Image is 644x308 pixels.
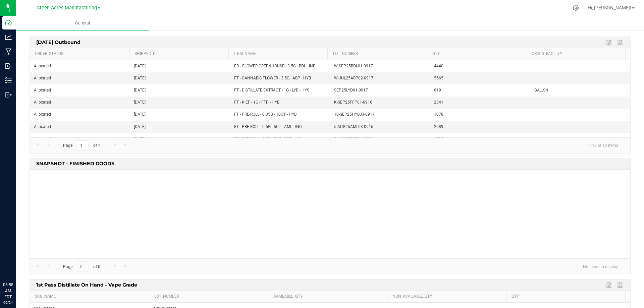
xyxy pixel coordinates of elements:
[430,109,530,121] td: 1078
[581,140,624,150] span: 1 - 13 of 13 items
[30,97,130,109] td: Allocated
[5,91,12,98] inline-svg: Outbound
[430,121,530,133] td: 2089
[230,133,330,145] td: FT - PRE-ROLL - 0.5G - 5CT - BCT - IND
[30,109,130,121] td: Allocated
[330,84,430,97] td: SEP25LYD01-0917
[5,63,12,69] inline-svg: Inbound
[230,84,330,97] td: FT - DISTILLATE EXTRACT - 1G - LYD - HYS
[330,109,430,121] td: 10-SEP25HYB03-0917
[130,60,230,72] td: [DATE]
[135,51,226,57] a: Shipped_dt
[430,60,530,72] td: 4440
[588,5,631,10] span: Hi, [PERSON_NAME]!
[7,254,27,274] iframe: Resource center
[57,140,106,151] span: Page of 1
[57,261,106,272] span: Page of 0
[30,60,130,72] td: Allocated
[430,84,530,97] td: 619
[230,60,330,72] td: FD - FLOWER GREENHOUSE - 3.5G - BDL - IND
[30,72,130,84] td: Allocated
[230,109,330,121] td: FT - PRE-ROLL - 0.35G - 10CT - HYB
[530,84,630,97] td: GA__SN
[30,133,130,145] td: Allocated
[66,20,99,26] span: General
[330,133,430,145] td: 5-AUG25BCT01-0825
[604,281,614,290] a: Export to Excel
[130,121,230,133] td: [DATE]
[35,294,146,299] a: SKU_Name
[35,51,126,57] a: Order_Status
[130,97,230,109] td: [DATE]
[30,121,130,133] td: Allocated
[512,294,623,299] a: Qty
[35,158,116,169] span: SNAPSHOT - FINISHED GOODS
[230,72,330,84] td: FT - CANNABIS FLOWER - 3.5G - ABP - HYB
[5,19,12,26] inline-svg: Dashboard
[330,60,430,72] td: W-SEP25BDL01-0917
[5,34,12,41] inline-svg: Analytics
[234,51,325,57] a: item_name
[3,300,13,305] p: 09/24
[604,38,614,47] a: Export to Excel
[5,48,12,55] inline-svg: Manufacturing
[130,109,230,121] td: [DATE]
[330,72,430,84] td: W-JUL25ABP02-0917
[432,51,524,57] a: qty
[615,38,626,47] a: Export to PDF
[77,140,89,151] input: 1
[230,121,330,133] td: FT - PRE-ROLL - 0.5G - 5CT - AML - IND
[330,121,430,133] td: 5-AUG25AML03-0916
[430,72,530,84] td: 5565
[392,294,503,299] a: Non_Available_Qty
[572,5,580,11] div: Manage settings
[37,5,97,11] span: Green Acres Manufacturing
[35,280,139,290] span: 1st Pass Distillate on Hand - Vape Grade
[273,294,384,299] a: Available_Qty
[35,37,83,47] span: [DATE] Outbound
[430,97,530,109] td: 2341
[333,51,424,57] a: lot_number
[230,97,330,109] td: FT - KIEF - 1G - FFP - HYB
[330,97,430,109] td: K-SEP25FFP01-0916
[3,282,13,300] p: 06:58 AM EDT
[154,294,265,299] a: Lot_Number
[130,72,230,84] td: [DATE]
[578,261,624,271] span: No items to display
[130,133,230,145] td: [DATE]
[532,51,623,57] a: Origin_Facility
[615,281,626,290] a: Export to PDF
[430,133,530,145] td: 1795
[130,84,230,97] td: [DATE]
[16,16,149,30] a: General
[30,84,130,97] td: Allocated
[5,77,12,84] inline-svg: Inventory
